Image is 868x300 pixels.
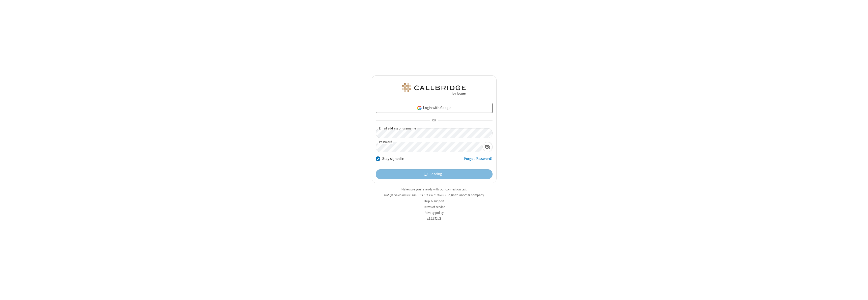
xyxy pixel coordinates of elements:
[372,193,497,197] li: Not QA Selenium DO NOT DELETE OR CHANGE?
[430,117,438,124] span: OR
[447,193,484,197] button: Login to another company
[401,187,467,191] a: Make sure you're ready with our connection test
[382,156,404,162] label: Stay signed in
[372,216,497,221] li: v2.6.352.13
[376,128,493,138] input: Email address or username
[423,205,445,209] a: Terms of service
[376,169,493,179] button: Loading...
[425,211,444,215] a: Privacy policy
[482,142,492,151] div: Show password
[855,287,864,296] iframe: Chat
[429,171,444,177] span: Loading...
[376,142,482,152] input: Password
[376,103,493,113] a: Login with Google
[424,199,444,203] a: Help & support
[417,105,422,111] img: google-icon.png
[464,156,493,165] a: Forgot Password?
[401,83,467,95] img: QA Selenium DO NOT DELETE OR CHANGE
